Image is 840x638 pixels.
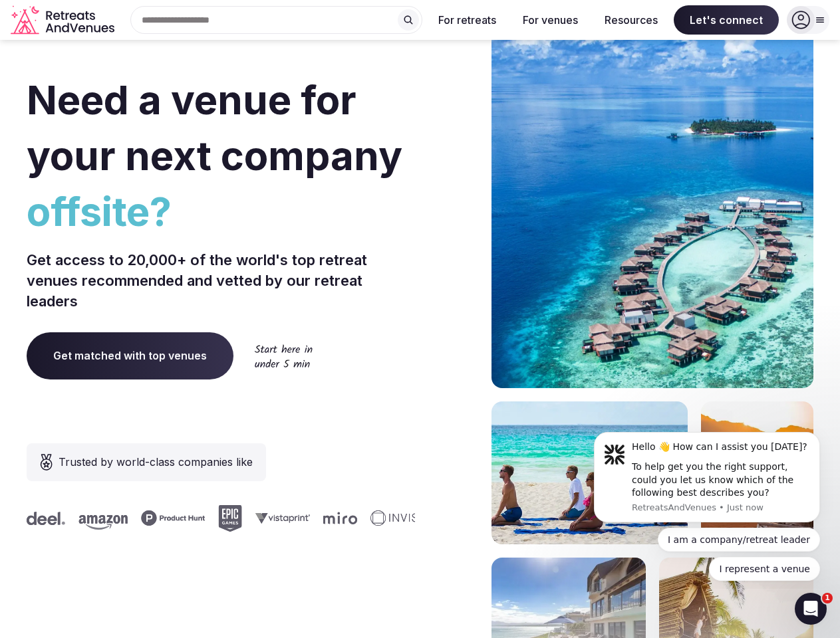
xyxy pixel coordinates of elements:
svg: Epic Games company logo [217,505,241,532]
span: Need a venue for your next company [27,76,402,179]
button: For venues [512,5,589,35]
img: Start here in under 5 min [255,344,313,368]
svg: Vistaprint company logo [255,512,309,524]
iframe: Intercom live chat [795,593,827,625]
iframe: Intercom notifications message [574,420,840,589]
span: Trusted by world-class companies like [59,454,253,470]
span: 1 [822,593,833,603]
a: Visit the homepage [11,5,117,35]
p: Get access to 20,000+ of the world's top retreat venues recommended and vetted by our retreat lea... [27,250,415,311]
span: Let's connect [674,5,779,35]
img: yoga on tropical beach [491,401,688,544]
svg: Retreats and Venues company logo [11,5,117,35]
img: woman sitting in back of truck with camels [701,401,813,544]
svg: Miro company logo [323,512,356,524]
button: Resources [594,5,668,35]
button: For retreats [428,5,507,35]
svg: Invisible company logo [370,510,443,526]
span: offsite? [27,183,415,239]
a: Get matched with top venues [27,332,233,379]
svg: Deel company logo [26,512,65,525]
